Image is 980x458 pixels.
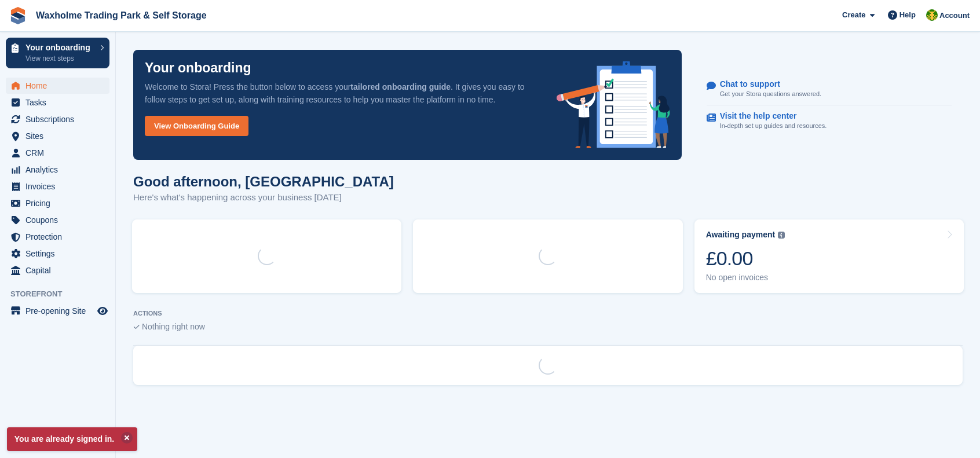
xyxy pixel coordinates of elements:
img: icon-info-grey-7440780725fd019a000dd9b08b2336e03edf1995a4989e88bcd33f0948082b44.svg [778,232,785,239]
a: menu [6,246,109,262]
span: Protection [25,229,95,245]
div: £0.00 [706,247,785,270]
span: Home [25,78,95,94]
strong: tailored onboarding guide [350,82,451,91]
p: Welcome to Stora! Press the button below to access your . It gives you easy to follow steps to ge... [145,80,538,106]
img: Waxholme Self Storage [926,9,938,21]
span: Analytics [25,162,95,178]
p: In-depth set up guides and resources. [720,121,827,131]
span: Invoices [25,178,95,195]
h1: Good afternoon, [GEOGRAPHIC_DATA] [133,174,394,189]
span: Subscriptions [25,111,95,127]
p: Here's what's happening across your business [DATE] [133,191,394,204]
a: menu [6,94,109,111]
a: menu [6,262,109,279]
p: Your onboarding [25,43,94,52]
span: Create [842,9,865,21]
span: Help [899,9,916,21]
span: Storefront [10,288,115,300]
p: Your onboarding [145,61,251,75]
a: Visit the help center In-depth set up guides and resources. [707,105,952,137]
span: Pre-opening Site [25,303,95,319]
a: View Onboarding Guide [145,116,248,136]
span: Settings [25,246,95,262]
img: onboarding-info-6c161a55d2c0e0a8cae90662b2fe09162a5109e8cc188191df67fb4f79e88e88.svg [557,61,670,148]
span: CRM [25,145,95,161]
a: Your onboarding View next steps [6,38,109,68]
a: Awaiting payment £0.00 No open invoices [694,219,964,293]
a: menu [6,128,109,144]
span: Account [939,10,970,21]
p: Chat to support [720,79,812,89]
img: blank_slate_check_icon-ba018cac091ee9be17c0a81a6c232d5eb81de652e7a59be601be346b1b6ddf79.svg [133,325,140,329]
a: menu [6,195,109,211]
a: Chat to support Get your Stora questions answered. [707,74,952,105]
a: menu [6,178,109,195]
div: Awaiting payment [706,230,776,240]
span: Tasks [25,94,95,111]
span: Capital [25,262,95,279]
a: menu [6,78,109,94]
span: Nothing right now [142,322,205,331]
a: menu [6,145,109,161]
a: menu [6,111,109,127]
a: Waxholme Trading Park & Self Storage [31,6,211,25]
p: You are already signed in. [7,427,137,451]
a: Preview store [96,304,109,318]
span: Sites [25,128,95,144]
a: menu [6,162,109,178]
a: menu [6,212,109,228]
a: menu [6,229,109,245]
span: Pricing [25,195,95,211]
span: Coupons [25,212,95,228]
p: View next steps [25,53,94,64]
a: menu [6,303,109,319]
p: Get your Stora questions answered. [720,89,821,99]
img: stora-icon-8386f47178a22dfd0bd8f6a31ec36ba5ce8667c1dd55bd0f319d3a0aa187defe.svg [9,7,27,24]
p: Visit the help center [720,111,818,121]
p: ACTIONS [133,310,963,317]
div: No open invoices [706,273,785,283]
